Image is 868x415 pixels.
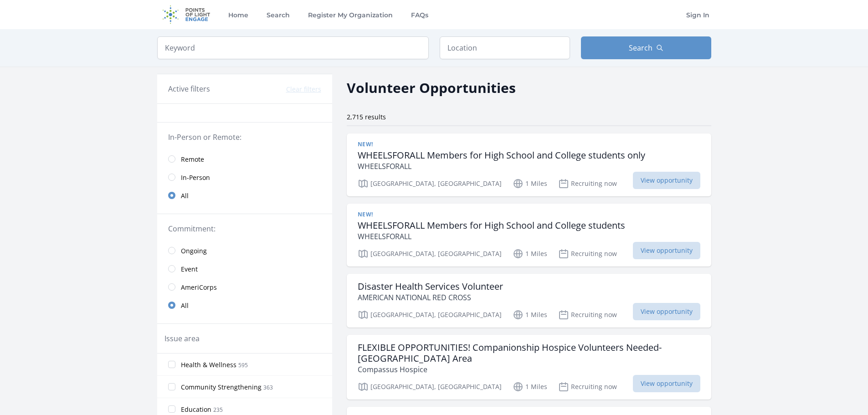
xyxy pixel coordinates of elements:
[157,296,332,314] a: All
[157,36,429,59] input: Keyword
[157,150,332,168] a: Remote
[181,360,236,369] span: Health & Wellness
[558,248,617,259] p: Recruiting now
[181,246,207,256] span: Ongoing
[181,191,189,200] span: All
[168,383,175,390] input: Community Strengthening 363
[181,265,198,274] span: Event
[181,283,217,292] span: AmeriCorps
[181,301,189,310] span: All
[168,405,175,413] input: Education 235
[513,309,547,320] p: 1 Miles
[358,161,645,172] p: WHEELSFORALL
[168,223,321,234] legend: Commitment:
[181,405,211,414] span: Education
[358,231,625,242] p: WHEELSFORALL
[633,172,700,189] span: View opportunity
[164,333,200,344] legend: Issue area
[358,292,503,303] p: AMERICAN NATIONAL RED CROSS
[347,77,516,98] h2: Volunteer Opportunities
[286,85,321,94] button: Clear filters
[558,309,617,320] p: Recruiting now
[238,361,248,369] span: 595
[181,173,210,182] span: In-Person
[513,248,547,259] p: 1 Miles
[168,132,321,143] legend: In-Person or Remote:
[629,42,652,53] span: Search
[633,303,700,320] span: View opportunity
[181,155,204,164] span: Remote
[263,384,273,391] span: 363
[347,274,711,328] a: Disaster Health Services Volunteer AMERICAN NATIONAL RED CROSS [GEOGRAPHIC_DATA], [GEOGRAPHIC_DAT...
[633,242,700,259] span: View opportunity
[157,260,332,278] a: Event
[347,204,711,266] a: New! WHEELSFORALL Members for High School and College students WHEELSFORALL [GEOGRAPHIC_DATA], [G...
[347,133,711,196] a: New! WHEELSFORALL Members for High School and College students only WHEELSFORALL [GEOGRAPHIC_DATA...
[633,375,700,392] span: View opportunity
[558,178,617,189] p: Recruiting now
[358,281,503,292] h3: Disaster Health Services Volunteer
[358,364,700,375] p: Compassus Hospice
[358,342,700,364] h3: FLEXIBLE OPPORTUNITIES! Companionship Hospice Volunteers Needed- [GEOGRAPHIC_DATA] Area
[347,113,386,121] span: 2,715 results
[168,83,210,94] h3: Active filters
[358,381,502,392] p: [GEOGRAPHIC_DATA], [GEOGRAPHIC_DATA]
[513,178,547,189] p: 1 Miles
[358,178,502,189] p: [GEOGRAPHIC_DATA], [GEOGRAPHIC_DATA]
[558,381,617,392] p: Recruiting now
[358,141,373,148] span: New!
[513,381,547,392] p: 1 Miles
[157,278,332,296] a: AmeriCorps
[347,335,711,400] a: FLEXIBLE OPPORTUNITIES! Companionship Hospice Volunteers Needed- [GEOGRAPHIC_DATA] Area Compassus...
[358,309,502,320] p: [GEOGRAPHIC_DATA], [GEOGRAPHIC_DATA]
[181,383,262,392] span: Community Strengthening
[358,211,373,218] span: New!
[358,248,502,259] p: [GEOGRAPHIC_DATA], [GEOGRAPHIC_DATA]
[213,406,223,414] span: 235
[168,361,175,368] input: Health & Wellness 595
[157,168,332,186] a: In-Person
[358,150,645,161] h3: WHEELSFORALL Members for High School and College students only
[157,241,332,260] a: Ongoing
[358,220,625,231] h3: WHEELSFORALL Members for High School and College students
[581,36,711,59] button: Search
[440,36,570,59] input: Location
[157,186,332,205] a: All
